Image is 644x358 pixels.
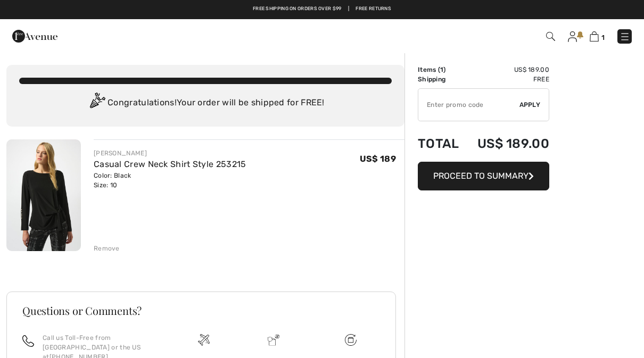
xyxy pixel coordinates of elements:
[568,31,577,42] img: My Info
[19,93,392,114] div: Congratulations! Your order will be shipped for FREE!
[268,334,279,346] img: Delivery is a breeze since we pay the duties!
[418,162,549,190] button: Proceed to Summary
[94,148,246,158] div: [PERSON_NAME]
[198,334,210,346] img: Free shipping on orders over $99
[418,126,466,162] td: Total
[360,154,396,164] span: US$ 189
[601,34,605,41] span: 1
[620,31,630,42] img: Menu
[356,5,391,13] a: Free Returns
[590,31,599,41] img: Shopping Bag
[22,335,34,347] img: call
[466,126,549,162] td: US$ 189.00
[466,74,549,84] td: Free
[418,89,519,121] input: Promo code
[6,139,81,251] img: Casual Crew Neck Shirt Style 253215
[94,171,246,190] div: Color: Black Size: 10
[22,305,380,316] h3: Questions or Comments?
[345,334,357,346] img: Free shipping on orders over $99
[440,66,443,73] span: 1
[466,65,549,74] td: US$ 189.00
[348,5,349,13] span: |
[519,100,541,110] span: Apply
[546,32,555,41] img: Search
[418,65,466,74] td: Items ( )
[433,171,529,181] span: Proceed to Summary
[94,244,120,253] div: Remove
[94,159,246,169] a: Casual Crew Neck Shirt Style 253215
[12,30,57,40] a: 1ère Avenue
[12,26,57,47] img: 1ère Avenue
[418,74,466,84] td: Shipping
[253,5,342,13] a: Free shipping on orders over $99
[590,30,605,43] a: 1
[86,93,108,114] img: Congratulation2.svg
